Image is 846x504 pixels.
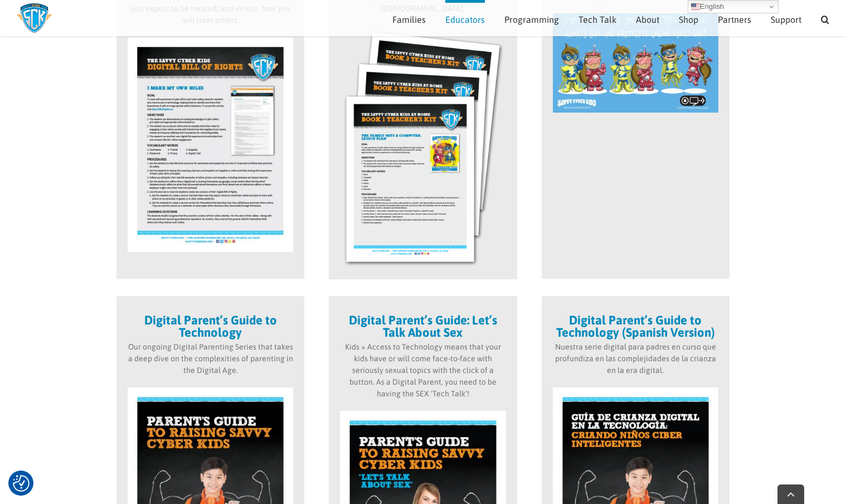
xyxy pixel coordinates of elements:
[128,37,293,252] img: digital-bill-of-rights
[128,341,293,376] p: Our ongoing Digital Parenting Series that takes a deep dive on the complexities of parenting in t...
[553,13,718,113] img: StopThinkConnect-poster
[340,26,505,268] img: teachers-kits
[578,15,616,24] span: Tech Talk
[636,15,659,24] span: About
[392,15,426,24] span: Families
[349,313,497,340] strong: Digital Parent’s Guide: Let’s Talk About Sex
[553,341,718,376] p: Nuestra serie digital para padres en curso que profundiza en las complejidades de la crianza en l...
[771,15,801,24] span: Support
[144,313,277,340] strong: Digital Parent’s Guide to Technology
[556,313,715,340] strong: Digital Parent’s Guide to Technology (Spanish Version)
[691,2,700,11] img: en
[340,341,505,400] p: Kids + Access to Technology means that your kids have or will come face-to-face with seriously se...
[13,475,30,492] img: Revisit consent button
[13,475,30,492] button: Consent Preferences
[445,15,485,24] span: Educators
[679,15,698,24] span: Shop
[17,3,52,33] img: Savvy Cyber Kids Logo
[718,15,751,24] span: Partners
[504,15,559,24] span: Programming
